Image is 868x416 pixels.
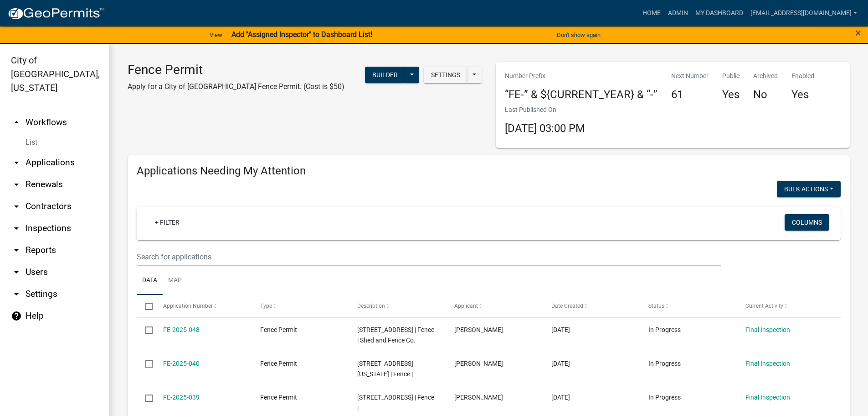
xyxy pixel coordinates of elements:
a: Admin [664,5,692,22]
span: In Progress [648,326,681,333]
span: 05/19/2025 [551,326,570,333]
a: Map [163,266,187,295]
span: Date Created [551,303,583,309]
h4: Yes [722,88,740,101]
datatable-header-cell: Description [349,295,446,317]
h3: Fence Permit [128,62,344,78]
span: × [855,26,861,39]
a: [EMAIL_ADDRESS][DOMAIN_NAME] [747,5,861,22]
span: Description [357,303,385,309]
button: Close [855,27,861,38]
i: arrow_drop_up [11,117,22,128]
a: FE-2025-040 [163,360,200,367]
datatable-header-cell: Status [640,295,737,317]
span: In Progress [648,394,681,401]
i: help [11,311,22,321]
button: Columns [785,214,829,231]
input: Search for applications [137,247,721,266]
span: Sara Watson [454,360,503,367]
p: Next Number [671,71,709,81]
button: Builder [365,67,405,83]
span: Fence Permit [260,394,297,401]
a: My Dashboard [692,5,747,22]
a: FE-2025-048 [163,326,200,333]
button: Settings [424,67,467,83]
span: 04/30/2025 [551,394,570,401]
p: Apply for a City of [GEOGRAPHIC_DATA] Fence Permit. (Cost is $50) [128,81,344,92]
h4: Yes [791,88,814,101]
a: FE-2025-039 [163,394,200,401]
span: [DATE] 03:00 PM [505,122,585,135]
span: Kelsie Simon [454,326,503,333]
button: Don't show again [553,27,604,42]
a: Final Inspection [745,394,790,401]
a: View [206,27,226,42]
p: Archived [753,71,778,81]
datatable-header-cell: Select [137,295,154,317]
span: Fence Permit [260,326,297,333]
datatable-header-cell: Application Number [154,295,251,317]
span: 1721 FRANKLIN ST N | Fence | [357,394,434,411]
h4: 61 [671,88,709,101]
span: Application Number [163,303,213,309]
datatable-header-cell: Date Created [543,295,640,317]
h4: No [753,88,778,101]
i: arrow_drop_down [11,245,22,256]
span: Fence Permit [260,360,297,367]
p: Number Prefix [505,71,657,81]
i: arrow_drop_down [11,179,22,190]
a: Home [639,5,664,22]
span: 1314 MINNESOTA ST N | Fence | [357,360,413,378]
span: Carla Ann Berg [454,394,503,401]
i: arrow_drop_down [11,157,22,168]
button: Bulk Actions [777,181,841,197]
h4: “FE-” & ${CURRENT_YEAR} & “-” [505,88,657,101]
span: Current Activity [745,303,783,309]
i: arrow_drop_down [11,289,22,300]
span: 05/06/2025 [551,360,570,367]
span: Applicant [454,303,478,309]
strong: Add "Assigned Inspector" to Dashboard List! [231,30,372,39]
a: + Filter [148,214,187,231]
span: In Progress [648,360,681,367]
p: Public [722,71,740,81]
a: Final Inspection [745,326,790,333]
datatable-header-cell: Current Activity [737,295,834,317]
datatable-header-cell: Type [251,295,348,317]
span: 924 JEFFERSON ST N | Fence | Shed and Fence Co. [357,326,434,344]
p: Enabled [791,71,814,81]
i: arrow_drop_down [11,267,22,278]
i: arrow_drop_down [11,201,22,212]
a: Final Inspection [745,360,790,367]
p: Last Published On [505,105,585,115]
span: Type [260,303,272,309]
h4: Applications Needing My Attention [137,164,841,178]
a: Data [137,266,163,295]
i: arrow_drop_down [11,223,22,234]
span: Status [648,303,664,309]
datatable-header-cell: Applicant [446,295,543,317]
